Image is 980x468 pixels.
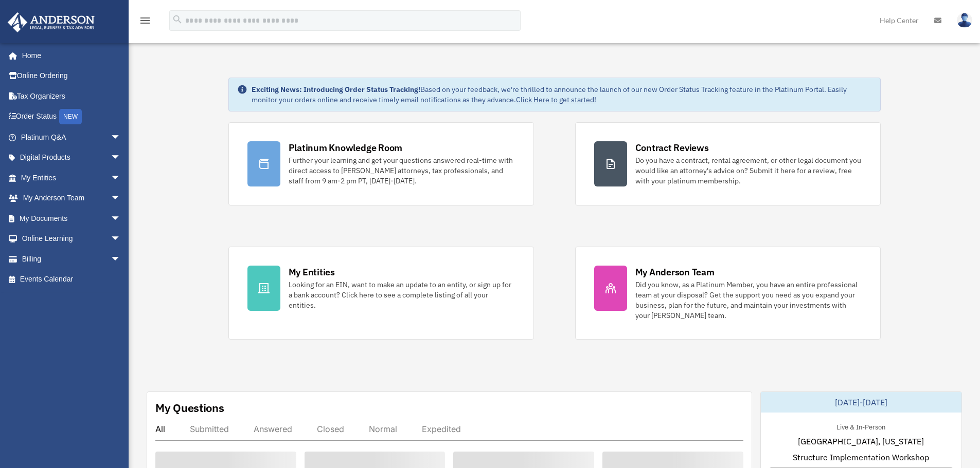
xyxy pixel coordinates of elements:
img: Anderson Advisors Platinum Portal [5,12,98,32]
img: User Pic [957,13,972,28]
div: My Questions [155,400,224,416]
a: Home [7,45,131,66]
a: Online Ordering [7,66,136,86]
div: All [155,424,165,434]
span: arrow_drop_down [111,188,131,209]
div: Live & In-Person [828,421,894,432]
div: Answered [254,424,292,434]
a: My Entities Looking for an EIN, want to make an update to an entity, or sign up for a bank accoun... [228,247,534,340]
a: Digital Productsarrow_drop_down [7,147,136,168]
span: arrow_drop_down [111,147,131,169]
div: Did you know, as a Platinum Member, you have an entire professional team at your disposal? Get th... [635,279,862,321]
span: Structure Implementation Workshop [793,451,929,463]
div: Submitted [190,424,229,434]
div: Do you have a contract, rental agreement, or other legal document you would like an attorney's ad... [635,155,862,186]
a: Events Calendar [7,269,136,290]
a: Platinum Q&Aarrow_drop_down [7,127,136,147]
i: menu [139,14,151,27]
div: Looking for an EIN, want to make an update to an entity, or sign up for a bank account? Click her... [289,279,515,310]
a: My Documentsarrow_drop_down [7,208,136,229]
div: Further your learning and get your questions answered real-time with direct access to [PERSON_NAM... [289,155,515,186]
a: Click Here to get started! [516,95,596,104]
span: arrow_drop_down [111,167,131,189]
div: Normal [369,424,397,434]
div: My Anderson Team [635,266,715,278]
div: Closed [317,424,344,434]
a: My Anderson Team Did you know, as a Platinum Member, you have an entire professional team at your... [575,247,881,340]
strong: Exciting News: Introducing Order Status Tracking! [252,85,420,94]
span: arrow_drop_down [111,229,131,250]
i: search [172,14,183,25]
div: Expedited [422,424,461,434]
div: Contract Reviews [635,141,709,154]
a: Platinum Knowledge Room Further your learning and get your questions answered real-time with dire... [228,122,534,205]
a: Order StatusNEW [7,106,136,127]
a: Contract Reviews Do you have a contract, rental agreement, or other legal document you would like... [575,122,881,205]
div: NEW [59,109,82,124]
div: My Entities [289,266,335,278]
a: Billingarrow_drop_down [7,249,136,269]
span: arrow_drop_down [111,249,131,270]
span: arrow_drop_down [111,127,131,148]
a: Tax Organizers [7,86,136,106]
div: Based on your feedback, we're thrilled to announce the launch of our new Order Status Tracking fe... [252,84,872,105]
span: [GEOGRAPHIC_DATA], [US_STATE] [798,435,924,447]
a: My Anderson Teamarrow_drop_down [7,188,136,209]
div: [DATE]-[DATE] [761,392,961,413]
a: Online Learningarrow_drop_down [7,229,136,249]
div: Platinum Knowledge Room [289,141,403,154]
span: arrow_drop_down [111,208,131,229]
a: My Entitiesarrow_drop_down [7,167,136,188]
a: menu [139,18,151,27]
